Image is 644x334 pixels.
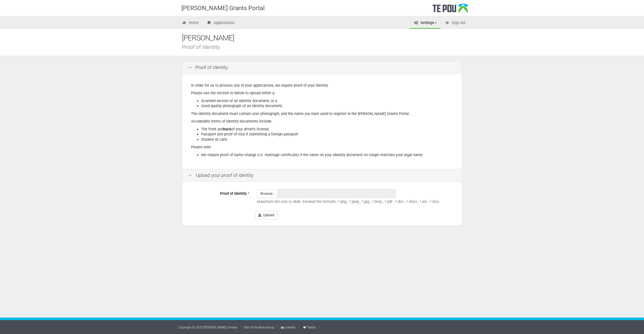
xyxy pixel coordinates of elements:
[255,211,278,219] button: Upload
[201,132,453,137] li: Passport and proof of visa if submitting a foreign passport
[244,326,274,329] a: Part of the Wise Group
[201,103,453,109] li: Good quality photograph of an identity document.
[182,169,462,182] div: Upload your proof of identity
[191,90,453,96] p: Please use the section to below to upload either a:
[201,152,453,158] li: We require proof of name change (i.e. marriage certificate) if the name on your identity document...
[220,191,247,196] span: Proof of identity
[203,18,238,29] a: Applications
[223,127,231,131] b: back
[191,145,453,150] p: Please note:
[178,18,202,29] a: Home
[201,98,453,104] li: Scanned version of an identity document, or a
[191,83,453,88] p: In order for us to process any of your applications, we require proof of your identity.
[280,326,296,329] a: LinkedIn
[191,111,453,116] p: The identity document must contain your photograph, and the name you have used to register in the...
[201,127,453,132] li: The front and of your driver’s license
[441,18,469,29] a: Sign out
[201,137,453,142] li: Student ID card
[410,18,441,29] a: Settings
[182,61,462,74] div: Proof of Identity
[178,326,237,329] a: Copyright © 2025 [PERSON_NAME] Limited
[257,199,455,204] p: Maximum file size is 4MB. Allowed file formats: *.png , *.jpeg , *.jpg , *.bmp , *.pdf , *.doc , ...
[433,4,468,16] div: Te Pou Logo
[257,189,278,198] span: Browse…
[302,326,315,329] a: Twitter
[191,119,453,124] p: Acceptable forms of identity documents include:
[182,44,470,50] div: Proof of Identity
[182,33,470,43] div: [PERSON_NAME]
